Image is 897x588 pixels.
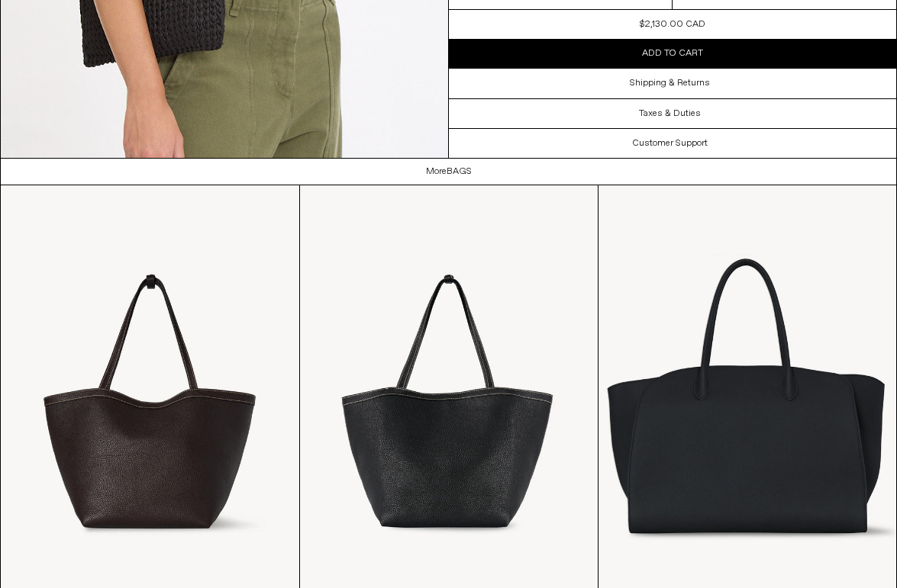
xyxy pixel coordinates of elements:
[426,159,472,185] h1: More
[447,166,472,177] span: Bags
[640,18,705,31] div: $2,130.00 CAD
[639,108,701,119] h3: Taxes & Duties
[449,39,897,68] button: Add to cart
[642,47,703,59] span: Add to cart
[630,78,710,88] h3: Shipping & Returns
[632,138,708,149] h3: Customer Support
